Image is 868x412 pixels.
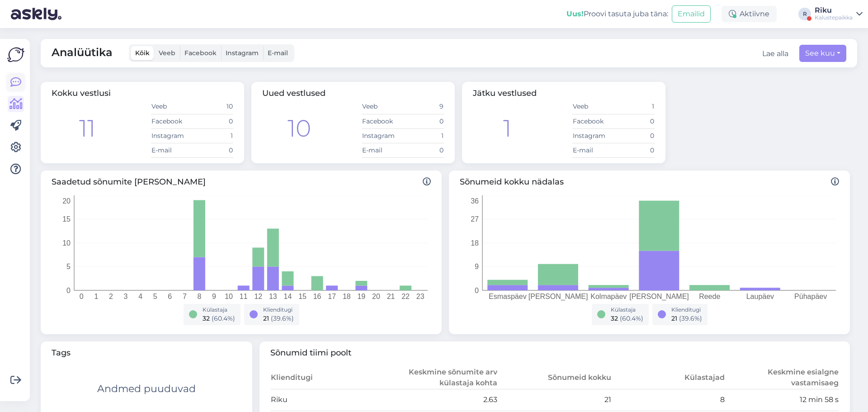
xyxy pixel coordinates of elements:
span: Facebook [184,49,217,57]
td: E-mail [151,143,192,157]
td: 0 [613,128,655,143]
th: Keskmine esialgne vastamisaeg [725,366,839,389]
div: 1 [503,111,511,146]
div: Kalustepaikka [815,14,853,21]
div: 11 [79,111,95,146]
tspan: 0 [80,293,84,300]
tspan: 0 [66,286,71,294]
tspan: 36 [471,197,479,204]
div: 10 [288,111,311,146]
td: E-mail [362,143,403,157]
span: Tags [52,347,241,359]
span: ( 60.4 %) [212,314,235,322]
td: 0 [613,114,655,128]
tspan: 7 [183,293,187,300]
span: Sõnumeid kokku nädalas [460,176,839,188]
tspan: 4 [138,293,142,300]
td: Veeb [572,99,613,114]
tspan: Laupäev [746,293,774,300]
td: 1 [403,128,444,143]
tspan: 2 [109,293,113,300]
div: Andmed puuduvad [97,381,196,396]
tspan: 23 [416,293,425,300]
td: 12 min 58 s [725,389,839,411]
tspan: 14 [284,293,292,300]
tspan: 12 [254,293,262,300]
tspan: 3 [124,293,128,300]
span: Sõnumid tiimi poolt [270,347,840,359]
tspan: [PERSON_NAME] [629,293,689,301]
tspan: 21 [387,293,395,300]
tspan: Pühapäev [794,293,827,300]
div: Külastaja [611,306,643,314]
tspan: 27 [471,215,479,223]
td: 9 [403,99,444,114]
div: Külastaja [203,306,235,314]
td: 1 [613,99,655,114]
img: Askly Logo [7,46,24,63]
tspan: Reede [699,293,720,300]
div: Riku [815,7,853,14]
td: 0 [613,143,655,157]
div: Proovi tasuta juba täna: [566,9,668,19]
span: ( 39.6 %) [271,314,294,322]
div: R [798,8,811,20]
span: 21 [671,314,677,322]
div: Klienditugi [671,306,702,314]
tspan: 10 [62,239,71,246]
button: Lae alla [762,48,788,59]
tspan: Kolmapäev [590,293,627,300]
td: 21 [498,389,612,411]
span: 21 [263,314,269,322]
td: 0 [192,114,233,128]
tspan: 1 [94,293,98,300]
tspan: 16 [313,293,321,300]
a: RikuKalustepaikka [815,7,863,21]
span: E-mail [268,49,288,57]
tspan: 5 [66,263,71,270]
th: Külastajad [612,366,726,389]
span: Kokku vestlusi [52,88,111,98]
span: Jätku vestlused [473,88,537,98]
td: Facebook [572,114,613,128]
td: 2.63 [384,389,498,411]
tspan: 5 [153,293,157,300]
div: Aktiivne [722,6,777,22]
td: Facebook [362,114,403,128]
tspan: 15 [298,293,307,300]
tspan: 18 [471,239,479,246]
tspan: 8 [198,293,202,300]
span: Uued vestlused [262,88,325,98]
td: 0 [403,114,444,128]
th: Sõnumeid kokku [498,366,612,389]
td: 10 [192,99,233,114]
span: ( 39.6 %) [679,314,702,322]
button: See kuu [799,45,846,62]
th: Klienditugi [270,366,384,389]
tspan: 10 [225,293,233,300]
span: Kõik [135,49,150,57]
td: Instagram [572,128,613,143]
tspan: 13 [269,293,277,300]
td: E-mail [572,143,613,157]
tspan: 11 [240,293,248,300]
span: Instagram [226,49,259,57]
tspan: 18 [343,293,351,300]
tspan: 9 [475,263,479,270]
span: Analüütika [52,44,113,62]
td: Facebook [151,114,192,128]
tspan: Esmaspäev [489,293,527,300]
span: ( 60.4 %) [620,314,643,322]
tspan: 20 [372,293,380,300]
tspan: 6 [168,293,172,300]
span: Saadetud sõnumite [PERSON_NAME] [52,176,431,188]
td: 0 [403,143,444,157]
tspan: 0 [475,286,479,294]
td: 0 [192,143,233,157]
td: Riku [270,389,384,411]
td: Veeb [151,99,192,114]
span: 32 [203,314,210,322]
tspan: 22 [401,293,410,300]
tspan: 20 [62,197,71,204]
